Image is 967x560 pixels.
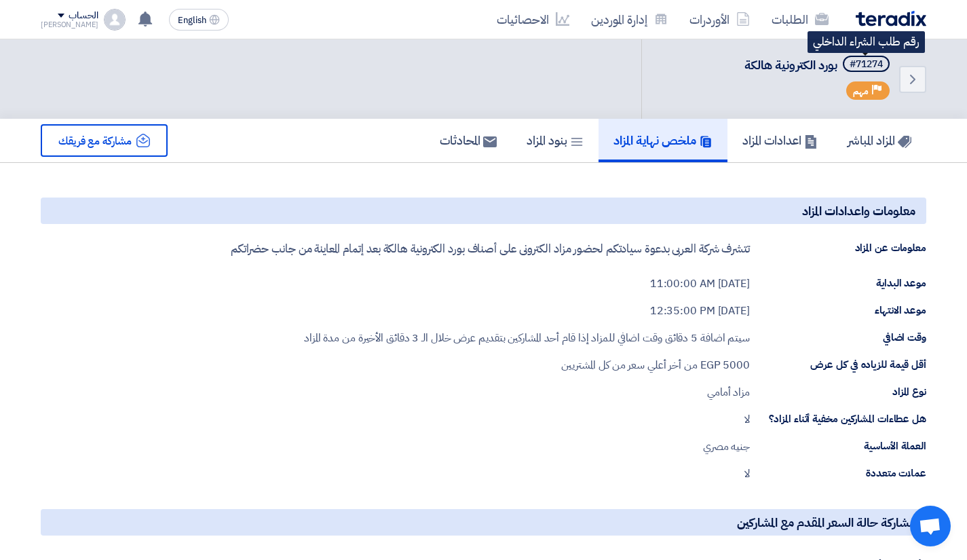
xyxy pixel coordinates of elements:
[833,119,926,162] a: المزاد المباشر
[744,56,892,75] h5: بورد الكترونية هالكة
[744,411,750,428] div: لا
[707,384,750,400] div: مزاد أمامي
[750,438,926,454] div: العملة الأساسية
[650,303,750,319] div: [DATE] 12:35:00 PM
[750,384,926,400] div: نوع المزاد
[561,357,698,373] span: من أخر أعلي سعر من كل المشتريين
[848,132,911,148] h5: المزاد المباشر
[750,276,926,291] div: موعد البداية
[580,3,679,35] a: إدارة الموردين
[750,357,926,373] div: أقل قيمة للزياده في كل عرض
[512,119,599,162] a: بنود المزاد
[750,411,926,427] div: هل عطاءات المشاركين مخفية أثناء المزاد؟
[856,11,926,26] img: Teradix logo
[679,3,761,35] a: الأوردرات
[178,16,206,25] span: English
[304,330,750,346] div: سيتم اضافة 5 دقائق وقت اضافي للمزاد إذا قام أحد المشاركين بتقديم عرض خلال الـ 3 دقائق الأخيرة من ...
[41,21,98,29] div: [PERSON_NAME]
[853,85,869,98] span: مهم
[750,303,926,318] div: موعد الانتهاء
[910,506,951,546] div: Open chat
[850,60,883,69] div: #71274
[744,56,837,74] span: بورد الكترونية هالكة
[527,132,584,148] h5: بنود المزاد
[700,357,721,373] span: EGP
[231,240,750,258] p: تتشرف شركة العربى بدعوة سيادتكم لحضور مزاد الكترونى على أصناف بورد الكترونية هالكة بعد إتمام المع...
[750,330,926,346] div: وقت اضافي
[727,119,833,162] a: اعدادات المزاد
[58,133,132,149] span: مشاركة مع فريقك
[41,198,926,224] h5: معلومات واعدادات المزاد
[742,132,818,148] h5: اعدادات المزاد
[650,276,750,292] div: [DATE] 11:00:00 AM
[599,119,727,162] a: ملخص نهاية المزاد
[104,9,126,31] img: profile_test.png
[41,509,926,536] h5: مشاركة حالة السعر المقدم مع المشاركين
[425,119,512,162] a: المحادثات
[808,31,925,53] div: رقم طلب الشراء الداخلي
[69,10,98,22] div: الحساب
[744,466,750,482] div: لا
[750,466,926,481] div: عملات متعددة
[723,357,750,373] span: 5000
[486,3,580,35] a: الاحصائيات
[703,438,750,455] div: جنيه مصري
[750,240,926,256] div: معلومات عن المزاد
[440,132,497,148] h5: المحادثات
[613,132,713,148] h5: ملخص نهاية المزاد
[169,9,229,31] button: English
[761,3,839,35] a: الطلبات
